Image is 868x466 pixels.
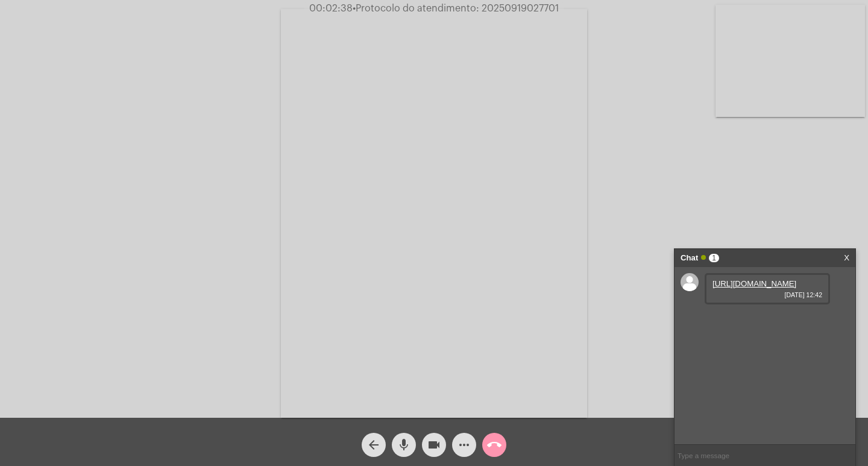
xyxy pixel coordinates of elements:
[353,4,356,13] span: •
[366,438,381,452] mat-icon: arrow_back
[427,438,441,452] mat-icon: videocam
[397,438,411,452] mat-icon: mic
[712,291,822,298] span: [DATE] 12:42
[353,4,559,13] span: Protocolo do atendimento: 20250919027701
[701,255,706,260] span: Online
[844,249,849,267] a: X
[675,445,855,466] input: Type a message
[709,254,719,262] span: 1
[309,4,353,13] span: 00:02:38
[712,279,796,288] a: [URL][DOMAIN_NAME]
[681,249,698,267] strong: Chat
[457,438,471,452] mat-icon: more_horiz
[487,438,502,452] mat-icon: call_end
